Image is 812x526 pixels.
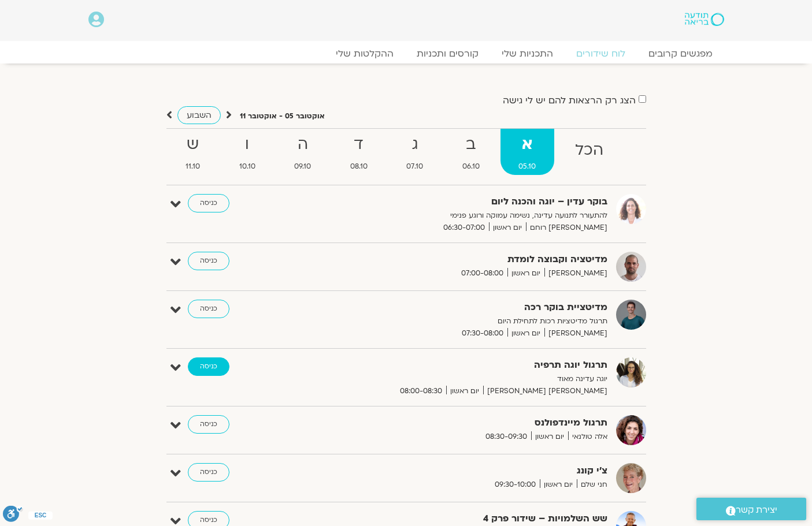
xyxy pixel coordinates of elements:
[500,132,555,158] strong: א
[540,479,577,491] span: יום ראשון
[526,222,607,234] span: [PERSON_NAME] רוחם
[324,415,607,431] strong: תרגול מיינדפולנס
[444,161,498,173] span: 06.10
[531,431,568,443] span: יום ראשון
[500,129,555,175] a: א05.10
[565,48,637,59] a: לוח שידורים
[187,110,212,121] span: השבוע
[388,132,442,158] strong: ג
[332,132,386,158] strong: ד
[168,161,219,173] span: 11.10
[696,498,806,520] a: יצירת קשר
[324,48,405,59] a: ההקלטות שלי
[221,132,274,158] strong: ו
[188,252,229,270] a: כניסה
[276,161,330,173] span: 09.10
[458,327,507,340] span: 07:30-08:00
[221,129,274,175] a: ו10.10
[221,161,274,173] span: 10.10
[405,48,490,59] a: קורסים ותכניות
[276,129,330,175] a: ה09.10
[88,48,724,59] nav: Menu
[736,502,777,518] span: יצירת קשר
[457,267,507,279] span: 07:00-08:00
[188,357,229,376] a: כניסה
[500,161,555,173] span: 05.10
[444,132,498,158] strong: ב
[568,431,607,443] span: אלה טולנאי
[324,194,607,210] strong: בוקר עדין – יוגה והכנה ליום
[490,48,565,59] a: התכניות שלי
[240,110,325,122] p: אוקטובר 05 - אוקטובר 11
[557,137,622,163] strong: הכל
[481,431,531,443] span: 08:30-09:30
[439,222,489,234] span: 06:30-07:00
[188,463,229,482] a: כניסה
[507,267,544,279] span: יום ראשון
[324,373,607,385] p: יוגה עדינה מאוד
[483,385,607,397] span: [PERSON_NAME] [PERSON_NAME]
[324,463,607,479] strong: צ'י קונג
[388,129,442,175] a: ג07.10
[188,194,229,212] a: כניסה
[324,210,607,222] p: להתעורר לתנועה עדינה, נשימה עמוקה ורוגע פנימי
[544,267,607,279] span: [PERSON_NAME]
[557,129,622,175] a: הכל
[188,300,229,318] a: כניסה
[637,48,724,59] a: מפגשים קרובים
[188,415,229,434] a: כניסה
[324,252,607,267] strong: מדיטציה וקבוצה לומדת
[446,385,483,397] span: יום ראשון
[489,222,526,234] span: יום ראשון
[491,479,540,491] span: 09:30-10:00
[168,129,219,175] a: ש11.10
[332,161,386,173] span: 08.10
[503,95,636,106] label: הצג רק הרצאות להם יש לי גישה
[544,327,607,340] span: [PERSON_NAME]
[168,132,219,158] strong: ש
[177,106,221,124] a: השבוע
[444,129,498,175] a: ב06.10
[388,161,442,173] span: 07.10
[577,479,607,491] span: חני שלם
[324,357,607,373] strong: תרגול יוגה תרפיה
[396,385,446,397] span: 08:00-08:30
[324,315,607,327] p: תרגול מדיטציות רכות לתחילת היום
[507,327,544,340] span: יום ראשון
[276,132,330,158] strong: ה
[324,300,607,315] strong: מדיטציית בוקר רכה
[332,129,386,175] a: ד08.10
